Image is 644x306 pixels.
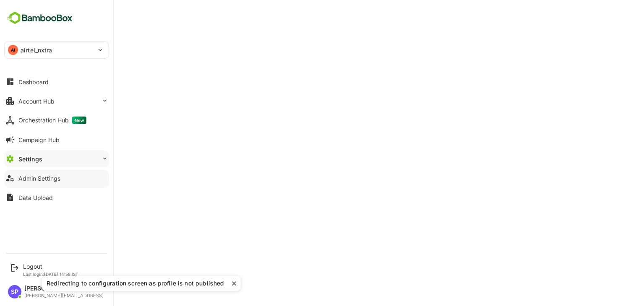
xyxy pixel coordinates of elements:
button: Account Hub [4,93,109,109]
button: Admin Settings [4,170,109,187]
button: Dashboard [4,73,109,90]
div: Data Upload [18,194,53,201]
div: [PERSON_NAME] [24,285,104,292]
div: AIairtel_nxtra [5,41,109,58]
div: AI [8,45,18,55]
div: Logout [23,263,78,270]
button: Campaign Hub [4,131,109,148]
img: BambooboxFullLogoMark.5f36c76dfaba33ec1ec1367b70bb1252.svg [4,10,75,26]
p: Last login: [DATE] 14:58 IST [23,272,78,277]
button: Data Upload [4,189,109,206]
div: SP [8,285,21,298]
div: [PERSON_NAME][EMAIL_ADDRESS] [24,293,104,298]
div: Settings [18,156,42,163]
div: Account Hub [18,98,55,105]
div: Orchestration Hub [18,117,86,124]
div: Redirecting to configuration screen as profile is not published [46,279,231,288]
div: Admin Settings [18,175,60,182]
span: New [72,117,86,124]
p: airtel_nxtra [21,46,52,54]
button: Orchestration HubNew [4,112,109,129]
button: Settings [4,150,109,167]
div: Campaign Hub [18,136,60,143]
div: Dashboard [18,78,49,86]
